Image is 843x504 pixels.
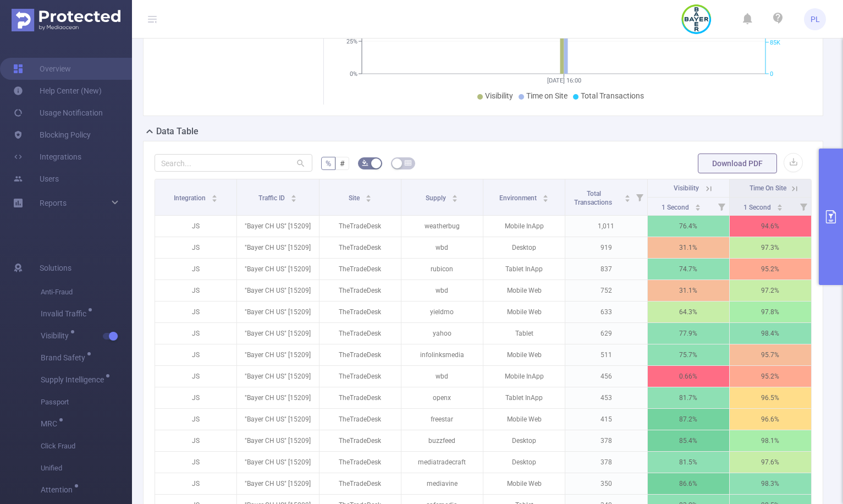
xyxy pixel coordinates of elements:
p: "Bayer CH US" [15209] [237,473,318,494]
div: Sort [624,193,631,200]
span: Site [349,194,361,202]
i: icon: caret-down [624,198,630,201]
p: 77.9% [648,323,729,344]
p: 453 [565,387,647,408]
p: "Bayer CH US" [15209] [237,216,318,237]
a: Blocking Policy [13,124,91,146]
i: icon: caret-down [695,206,701,210]
i: icon: caret-up [365,193,371,196]
a: Help Center (New) [13,80,102,102]
p: JS [155,344,236,365]
p: "Bayer CH US" [15209] [237,280,318,301]
i: icon: caret-up [777,202,783,206]
p: Mobile Web [483,302,565,322]
div: Sort [365,193,372,200]
p: 31.1% [648,237,729,258]
button: Download PDF [698,154,777,173]
p: Mobile Web [483,344,565,365]
p: JS [155,387,236,408]
p: JS [155,216,236,237]
span: Total Transactions [574,190,614,206]
div: Sort [451,193,458,200]
span: Time on Site [526,91,567,100]
i: icon: caret-down [777,206,783,210]
div: Sort [695,202,701,209]
span: % [326,159,331,168]
p: mediavine [401,473,483,494]
i: icon: caret-down [543,198,549,201]
span: Reports [40,199,67,207]
p: "Bayer CH US" [15209] [237,237,318,258]
i: icon: caret-up [624,193,630,196]
p: Mobile Web [483,473,565,494]
p: TheTradeDesk [319,237,401,258]
p: "Bayer CH US" [15209] [237,259,318,280]
p: 752 [565,280,647,301]
i: icon: caret-up [695,202,701,206]
p: JS [155,473,236,494]
p: JS [155,237,236,258]
p: Mobile Web [483,409,565,430]
p: 97.8% [730,302,811,322]
span: Environment [499,194,538,202]
p: 87.2% [648,409,729,430]
p: wbd [401,366,483,387]
p: 81.7% [648,387,729,408]
p: Mobile InApp [483,366,565,387]
p: 64.3% [648,302,729,322]
i: icon: caret-up [543,193,549,196]
tspan: 0% [350,70,357,78]
span: Time On Site [750,184,786,192]
p: 633 [565,302,647,322]
p: JS [155,323,236,344]
p: TheTradeDesk [319,387,401,408]
p: 456 [565,366,647,387]
i: Filter menu [714,198,729,215]
p: TheTradeDesk [319,473,401,494]
i: icon: table [405,160,411,166]
span: Supply [426,194,448,202]
p: TheTradeDesk [319,323,401,344]
p: 96.5% [730,387,811,408]
i: icon: caret-down [212,198,218,201]
p: 95.7% [730,344,811,365]
span: Total Transactions [581,91,644,100]
span: Visibility [674,184,699,192]
span: Visibility [41,332,73,339]
p: 94.6% [730,216,811,237]
i: icon: caret-down [452,198,458,201]
p: 97.6% [730,452,811,473]
p: "Bayer CH US" [15209] [237,452,318,473]
p: 98.4% [730,323,811,344]
tspan: 25% [346,38,357,45]
span: Visibility [485,91,513,100]
p: 31.1% [648,280,729,301]
p: TheTradeDesk [319,366,401,387]
span: 1 Second [662,204,691,211]
i: icon: caret-up [452,193,458,196]
p: "Bayer CH US" [15209] [237,387,318,408]
p: JS [155,302,236,322]
p: 97.3% [730,237,811,258]
p: 350 [565,473,647,494]
p: TheTradeDesk [319,280,401,301]
tspan: 85K [770,39,780,46]
span: Integration [174,194,207,202]
p: TheTradeDesk [319,216,401,237]
input: Search... [155,154,312,172]
tspan: [DATE] 16:00 [547,77,581,84]
p: 96.6% [730,409,811,430]
p: freestar [401,409,483,430]
p: TheTradeDesk [319,430,401,451]
p: rubicon [401,259,483,280]
span: # [340,159,345,168]
a: Reports [40,192,67,214]
p: "Bayer CH US" [15209] [237,430,318,451]
span: Click Fraud [41,435,132,457]
div: Sort [776,202,783,209]
p: 378 [565,430,647,451]
h2: Data Table [156,125,199,138]
p: Mobile Web [483,280,565,301]
p: JS [155,430,236,451]
p: infolinksmedia [401,344,483,365]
